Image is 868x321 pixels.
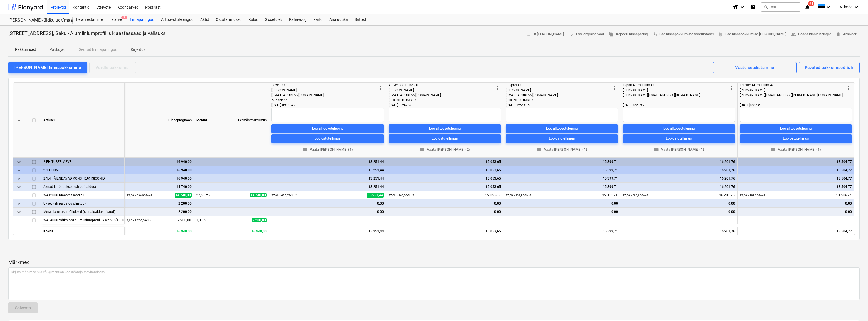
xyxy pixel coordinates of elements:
span: folder [771,147,776,152]
div: Loo alltöövõtuleping [312,125,343,132]
a: Lae hinnapakkumiste võrdlustabel [650,30,716,39]
small: 27,60 × 557,90€ / m2 [506,194,531,197]
small: 27,60 × 489,25€ / m2 [740,194,765,197]
div: Vestlusvidin [840,294,868,321]
div: 0,00 [506,208,618,216]
div: [PHONE_NUMBER] [506,98,611,103]
span: keyboard_arrow_down [16,117,22,124]
div: 13 251,44 [271,183,384,191]
button: Loo järgmine voor [567,30,607,39]
div: 2 EHITUSEELARVE [43,158,122,166]
div: 16 940,00 [230,227,269,235]
div: 0,00 [623,199,735,208]
button: Otsi [761,2,800,12]
p: Pakkujad [50,47,66,53]
div: [DATE] 09:23:33 [740,103,852,108]
button: Loo alltöövõtuleping [506,124,618,133]
span: 14 740,00 [250,193,267,197]
div: 13 251,44 [271,166,384,174]
div: 0,00 [740,199,852,208]
div: 0,00 [740,208,852,216]
i: format_size [732,4,739,10]
span: Vaata [PERSON_NAME] (1) [508,146,616,153]
div: Joveld OÜ [271,83,377,88]
p: Kirjeldus [131,47,145,53]
div: 13 504,77 [740,158,852,166]
div: Uksed (sh paigaldus, liistud) [43,199,122,207]
div: 13 504,77 [740,174,852,183]
div: 0,00 [271,208,384,216]
a: Eelarve2 [106,14,125,25]
div: 13 504,77 [740,183,852,191]
button: Vaata [PERSON_NAME] (1) [740,145,852,154]
button: Vaata [PERSON_NAME] (1) [623,145,735,154]
div: 27,60 m2 [194,191,230,199]
button: Loo ostutellimus [740,134,852,143]
div: 0,00 [389,208,501,216]
div: 15 053,65 [389,166,501,174]
div: [PERSON_NAME] [623,88,728,93]
div: W434000 Välimised alumiiniumprofiiluksed 2P (1550x2250mm 2-poolne) [43,216,122,224]
div: - [623,98,728,103]
p: [STREET_ADDRESS], Saku - Alumiiniumprofiilis klaasfassaad ja välisuks [8,30,165,37]
div: Rahavoog [286,14,310,25]
div: [PHONE_NUMBER] [389,98,494,103]
span: 16 201,76 [719,193,735,198]
a: Hinnapäringud [125,14,158,25]
div: [PERSON_NAME]/üldkulud//maatööd (2101817//2101766) [8,18,66,23]
div: 15 399,71 [506,166,618,174]
a: Sätted [351,14,369,25]
button: Vaata [PERSON_NAME] (1) [271,145,384,154]
span: notes [527,32,532,37]
div: 13 504,77 [738,227,854,235]
span: 13 504,77 [835,193,852,198]
div: 2 200,00 [127,208,192,216]
div: Kokku [41,227,125,235]
i: Abikeskus [750,4,756,10]
small: 27,60 × 586,96€ / m2 [623,194,648,197]
span: folder [654,147,659,152]
small: 1,00 × 2 200,00€ / tk [127,219,151,222]
div: 15 053,65 [386,227,503,235]
button: Loo alltöövõtuleping [623,124,735,133]
i: notifications [805,4,810,10]
button: Kuvatud pakkumised 5/5 [799,62,860,73]
div: [PERSON_NAME] hinnapakkumine [14,64,81,71]
span: [EMAIL_ADDRESS][DOMAIN_NAME] [506,93,558,97]
span: 8 [PERSON_NAME] [527,31,564,38]
div: 1,00 tk [194,216,230,224]
div: Loo ostutellimus [549,135,575,142]
div: 14 740,00 [127,183,192,191]
span: delete [836,32,841,37]
div: 0,00 [271,199,384,208]
a: Failid [310,14,326,25]
div: Loo ostutellimus [783,135,809,142]
span: folder [537,147,542,152]
div: [PERSON_NAME] [389,88,494,93]
div: 15 053,65 [389,174,501,183]
div: Eelarve [106,14,125,25]
a: Analüütika [326,14,351,25]
div: 0,00 [623,208,735,216]
div: 15 399,71 [506,183,618,191]
a: Lae hinnapakkumise [PERSON_NAME] [716,30,789,39]
div: 16 940,00 [127,166,192,174]
span: more_vert [494,85,501,91]
div: Loo ostutellimus [432,135,458,142]
div: Loo alltöövõtuleping [429,125,461,132]
div: Vaate seadistamine [735,64,774,71]
span: Saada kinnitusringile [791,31,831,38]
span: keyboard_arrow_down [16,159,22,165]
a: Eelarvestamine [73,14,106,25]
a: Ostutellimused [212,14,245,25]
p: Märkmed [8,259,860,266]
div: 15 053,65 [389,183,501,191]
a: Aktid [197,14,212,25]
div: 16 201,76 [620,227,738,235]
span: [EMAIL_ADDRESS][DOMAIN_NAME] [271,93,324,97]
a: Kulud [245,14,262,25]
